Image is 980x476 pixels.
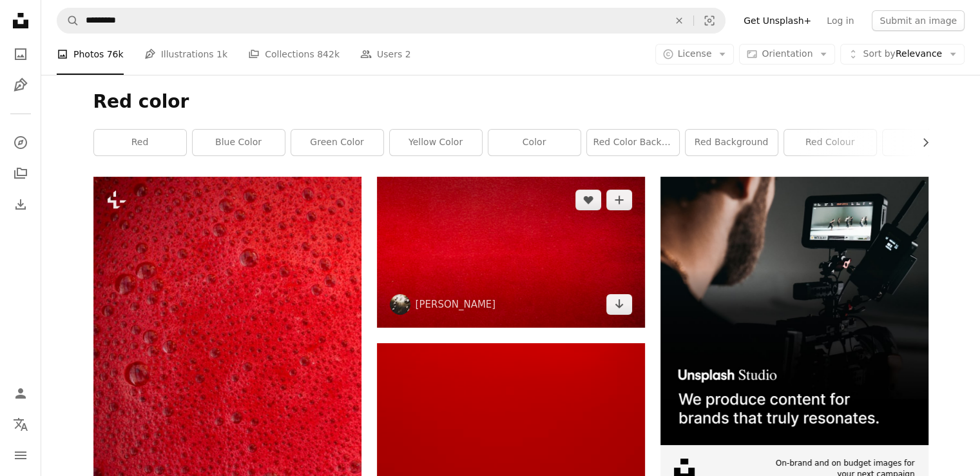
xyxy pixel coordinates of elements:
h1: Red color [93,90,928,114]
button: Language [8,412,34,437]
form: Find visuals sitewide [57,8,725,34]
a: green color [291,130,383,155]
span: License [678,48,712,59]
a: red [94,130,186,155]
a: blue color [193,130,285,155]
img: a red carpet with a black cat laying on top of it [377,177,645,328]
a: Log in [819,10,861,31]
a: yellow color [390,130,482,155]
a: Illustrations [8,72,34,98]
a: Explore [8,130,34,155]
a: red color background [587,130,679,155]
a: red background [686,130,778,155]
a: Log in / Sign up [8,381,34,406]
button: Visual search [694,8,725,33]
img: Go to Jason Dent's profile [390,294,410,315]
a: Collections 842k [248,34,340,75]
button: Orientation [739,44,835,64]
a: Illustrations 1k [144,34,227,75]
a: red colour [784,130,876,155]
a: Users 2 [360,34,411,75]
img: file-1715652217532-464736461acbimage [660,177,928,445]
span: Sort by [863,48,895,59]
button: License [655,44,735,64]
a: Photos [8,41,34,67]
a: a red carpet with a black cat laying on top of it [377,246,645,257]
a: a close up of a red substance with drops of water [93,372,361,383]
span: 2 [405,47,411,61]
a: Download [606,294,632,315]
button: Like [575,190,601,210]
button: Sort byRelevance [840,44,965,64]
a: red textile in close up photography [377,426,645,438]
a: Home — Unsplash [8,8,34,36]
button: Search Unsplash [57,8,79,33]
span: Relevance [863,48,942,61]
a: [PERSON_NAME] [416,298,496,311]
button: scroll list to the right [914,130,928,155]
span: Orientation [762,48,812,59]
button: Clear [665,8,693,33]
a: Get Unsplash+ [736,10,819,31]
a: Collections [8,161,34,186]
a: Download History [8,192,34,217]
span: 842k [317,47,340,61]
a: green [883,130,975,155]
button: Menu [8,442,34,468]
button: Add to Collection [606,190,632,210]
span: 1k [216,47,227,61]
a: color [488,130,581,155]
button: Submit an image [872,10,965,31]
